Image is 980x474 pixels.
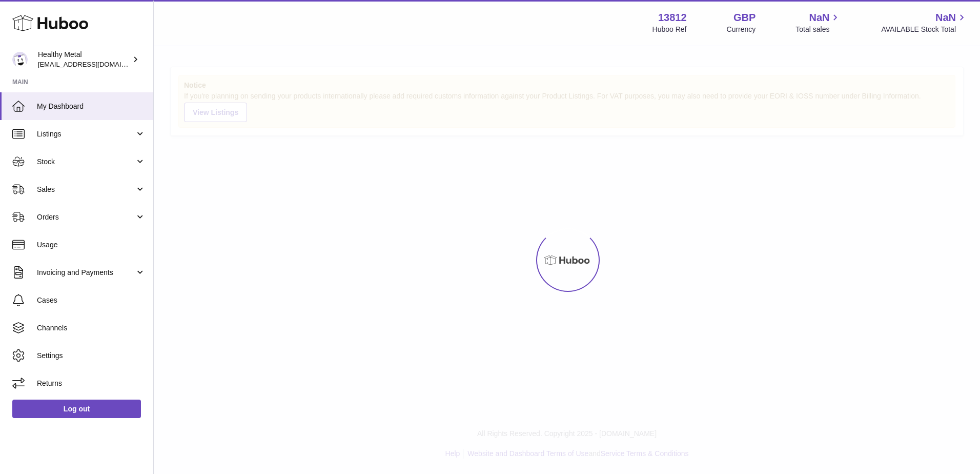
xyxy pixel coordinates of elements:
strong: GBP [733,11,756,25]
span: AVAILABLE Stock Total [881,25,968,34]
img: internalAdmin-13812@internal.huboo.com [12,52,28,67]
span: My Dashboard [37,102,146,111]
a: NaN Total sales [795,11,841,34]
a: NaN AVAILABLE Stock Total [881,11,968,34]
strong: 13812 [658,11,687,25]
span: NaN [809,11,829,25]
span: Channels [37,323,146,333]
span: Returns [37,379,146,388]
div: Huboo Ref [652,25,687,34]
div: Currency [727,25,756,34]
a: Log out [12,400,141,418]
span: Invoicing and Payments [37,268,135,278]
span: Sales [37,185,135,194]
span: Orders [37,212,135,222]
span: Usage [37,240,146,250]
span: Total sales [795,25,841,34]
span: NaN [935,11,956,25]
span: Listings [37,129,135,139]
span: Stock [37,157,135,167]
span: Cases [37,295,146,305]
div: Healthy Metal [38,50,130,69]
span: [EMAIL_ADDRESS][DOMAIN_NAME] [38,60,151,68]
span: Settings [37,351,146,361]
